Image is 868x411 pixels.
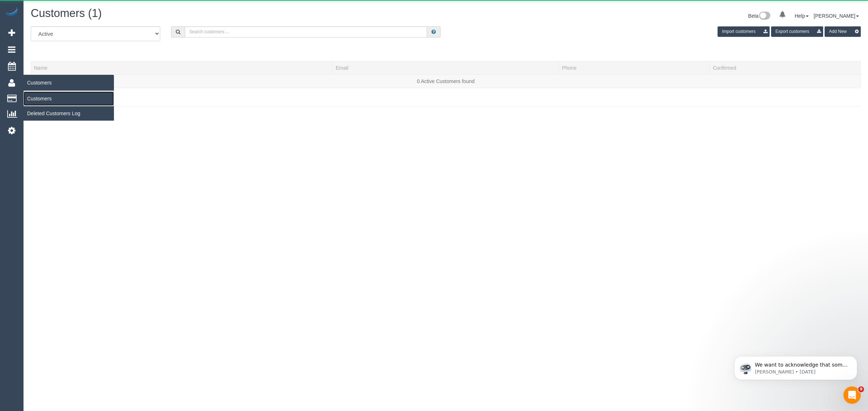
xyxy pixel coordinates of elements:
a: Deleted Customers Log [24,106,114,121]
th: Phone [559,61,710,74]
ul: Customers [24,91,114,121]
span: We want to acknowledge that some users may be experiencing lag or slower performance in our softw... [31,21,124,120]
iframe: Intercom live chat [843,386,861,404]
div: © 2025 [31,110,861,117]
img: New interface [758,12,770,21]
th: Email [333,61,559,74]
button: Export customers [771,26,823,37]
a: Help [795,13,809,19]
th: Name [31,61,333,74]
iframe: Intercom notifications message [723,341,868,391]
td: 0 Active Customers found [31,74,861,88]
span: Customers (1) [31,7,102,20]
th: Confirmed [710,61,860,74]
a: Customers [24,91,114,106]
img: Automaid Logo [4,7,19,17]
a: [PERSON_NAME] [814,13,859,19]
button: Import customers [718,26,770,37]
span: 9 [858,386,864,392]
button: Add New [825,26,861,37]
p: Message from Ellie, sent 2d ago [31,28,125,34]
a: Beta [748,13,771,19]
input: Search customers ... [185,26,427,38]
span: Customers [24,74,114,91]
